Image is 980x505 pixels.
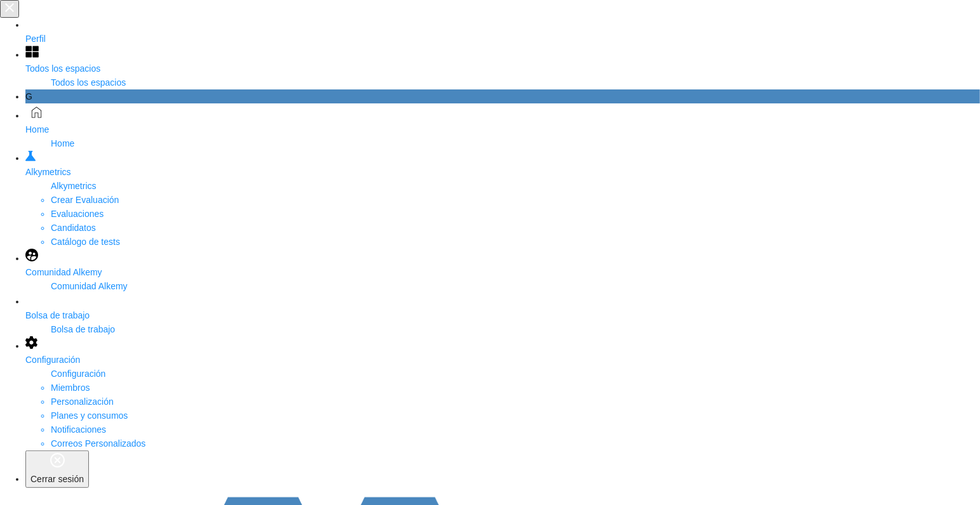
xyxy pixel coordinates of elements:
a: Miembros [51,383,90,393]
span: Bolsa de trabajo [51,324,115,334]
span: Home [51,138,74,148]
span: Configuración [25,355,80,365]
span: Todos los espacios [51,77,126,88]
span: Bolsa de trabajo [25,310,90,320]
a: Evaluaciones [51,209,104,219]
a: Crear Evaluación [51,195,119,205]
span: G [25,91,32,102]
a: Catálogo de tests [51,237,120,247]
a: Candidatos [51,223,96,233]
span: Todos los espacios [25,63,100,74]
a: Perfil [25,18,980,46]
div: Widget de chat [916,444,980,505]
span: Comunidad Alkemy [25,267,102,277]
span: Perfil [25,34,46,44]
span: Cerrar sesión [30,474,84,484]
a: Notificaciones [51,424,106,435]
span: Configuración [51,369,105,379]
button: Cerrar sesión [25,450,89,488]
span: Alkymetrics [51,181,97,191]
span: Home [25,124,49,134]
iframe: Chat Widget [916,444,980,505]
a: Planes y consumos [51,410,128,421]
span: Alkymetrics [25,167,71,177]
span: Comunidad Alkemy [51,281,128,291]
a: Personalización [51,397,114,407]
a: Correos Personalizados [51,438,145,449]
